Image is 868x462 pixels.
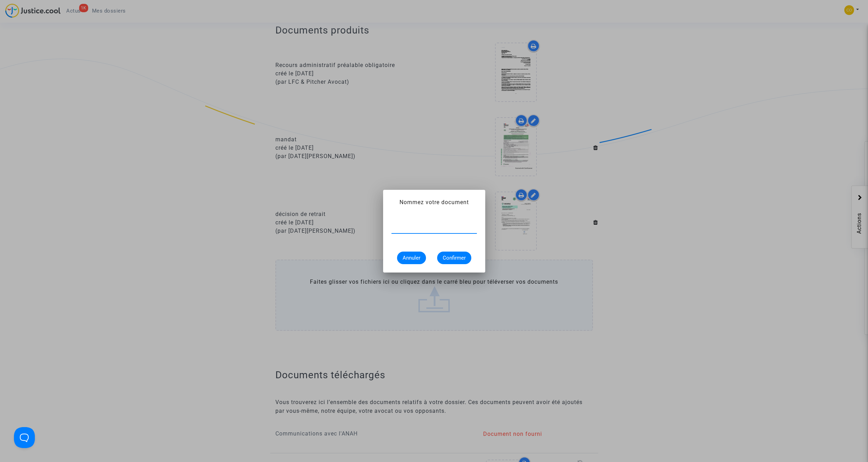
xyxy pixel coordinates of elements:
[443,255,466,261] span: Confirmer
[403,255,420,261] span: Annuler
[397,252,426,264] button: Annuler
[437,252,471,264] button: Confirmer
[399,199,469,206] span: Nommez votre document
[14,427,35,448] iframe: Help Scout Beacon - Open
